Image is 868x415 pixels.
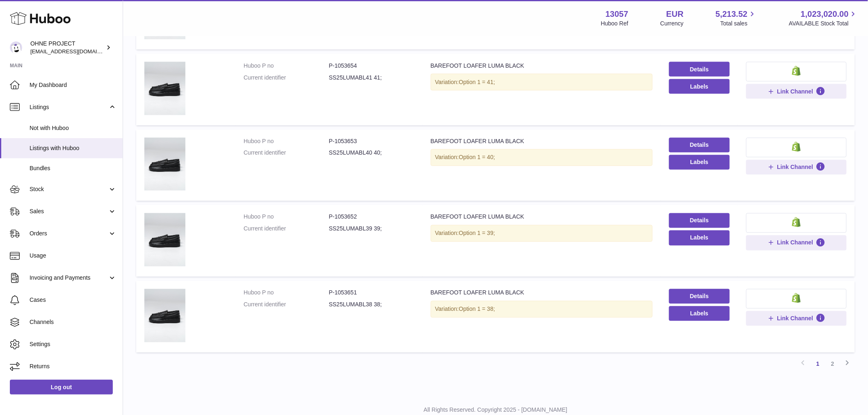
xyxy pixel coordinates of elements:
dd: SS25LUMABL39 39; [329,225,414,233]
button: Labels [669,79,730,94]
dd: P-1053651 [329,289,414,297]
img: BAREFOOT LOAFER LUMA BLACK [144,138,185,191]
img: BAREFOOT LOAFER LUMA BLACK [144,213,185,267]
dt: Current identifier [244,149,329,157]
span: Option 1 = 40; [459,154,495,161]
span: Invoicing and Payments [30,274,108,282]
button: Labels [669,306,730,321]
dd: P-1053652 [329,213,414,221]
div: Variation: [431,301,653,318]
dt: Huboo P no [244,62,329,70]
div: Variation: [431,74,653,91]
span: Link Channel [777,239,813,246]
div: Variation: [431,225,653,242]
span: Option 1 = 41; [459,79,495,85]
span: Stock [30,185,108,193]
div: BAREFOOT LOAFER LUMA BLACK [431,62,653,70]
div: BAREFOOT LOAFER LUMA BLACK [431,138,653,146]
span: [EMAIL_ADDRESS][DOMAIN_NAME] [30,48,121,55]
a: Log out [10,380,113,394]
strong: EUR [666,9,683,20]
button: Labels [669,230,730,245]
dt: Huboo P no [244,289,329,297]
span: 1,023,020.00 [801,9,849,20]
dt: Huboo P no [244,213,329,221]
a: Details [669,289,730,304]
img: internalAdmin-13057@internal.huboo.com [10,41,22,54]
span: AVAILABLE Stock Total [789,20,858,27]
span: Option 1 = 38; [459,306,495,312]
a: 2 [825,357,840,372]
dt: Current identifier [244,225,329,233]
strong: 13057 [605,9,628,20]
button: Link Channel [746,235,847,250]
span: Cases [30,296,116,304]
span: Bundles [30,164,116,172]
dd: SS25LUMABL38 38; [329,301,414,309]
span: Returns [30,363,116,370]
button: Link Channel [746,311,847,326]
span: 5,213.52 [716,9,748,20]
a: Details [669,62,730,77]
p: All Rights Reserved. Copyright 2025 - [DOMAIN_NAME] [130,406,861,414]
div: BAREFOOT LOAFER LUMA BLACK [431,289,653,297]
dd: P-1053654 [329,62,414,70]
span: Link Channel [777,88,813,95]
span: Usage [30,252,116,260]
a: 1,023,020.00 AVAILABLE Stock Total [789,9,858,27]
button: Link Channel [746,84,847,99]
dd: P-1053653 [329,138,414,146]
span: Sales [30,207,108,215]
button: Labels [669,155,730,170]
dt: Current identifier [244,74,329,82]
div: OHNE PROJECT [30,40,104,55]
span: Listings with Huboo [30,144,116,152]
div: Variation: [431,149,653,166]
img: BAREFOOT LOAFER LUMA BLACK [144,289,185,342]
span: My Dashboard [30,81,116,89]
span: Total sales [720,20,757,27]
div: BAREFOOT LOAFER LUMA BLACK [431,213,653,221]
img: BAREFOOT LOAFER LUMA BLACK [144,62,185,115]
span: Settings [30,340,116,348]
img: shopify-small.png [792,142,801,152]
span: Channels [30,318,116,326]
div: Currency [660,20,684,27]
img: shopify-small.png [792,66,801,76]
span: Listings [30,103,108,111]
img: shopify-small.png [792,293,801,303]
dt: Current identifier [244,301,329,309]
a: Details [669,213,730,228]
span: Link Channel [777,315,813,322]
a: Details [669,138,730,153]
img: shopify-small.png [792,217,801,227]
span: Orders [30,230,108,237]
a: 5,213.52 Total sales [716,9,757,27]
dd: SS25LUMABL40 40; [329,149,414,157]
span: Option 1 = 39; [459,230,495,237]
dt: Huboo P no [244,138,329,146]
a: 1 [811,357,825,372]
div: Huboo Ref [601,20,628,27]
span: Link Channel [777,164,813,171]
dd: SS25LUMABL41 41; [329,74,414,82]
button: Link Channel [746,160,847,175]
span: Not with Huboo [30,124,116,132]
